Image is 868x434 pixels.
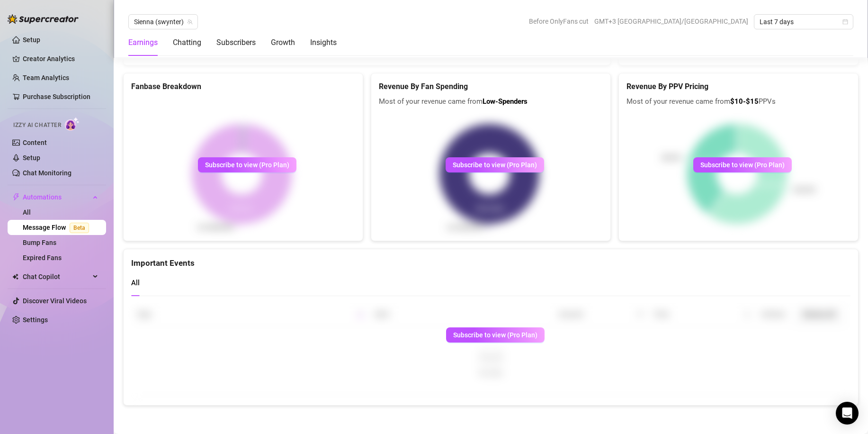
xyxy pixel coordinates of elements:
[131,279,140,287] span: All
[836,402,859,425] div: Open Intercom Messenger
[23,154,40,162] a: Setup
[65,117,80,131] img: AI Chatter
[626,81,850,92] h5: Revenue By PPV Pricing
[310,37,337,48] div: Insights
[453,161,537,169] span: Subscribe to view (Pro Plan)
[12,193,20,201] span: thunderbolt
[12,273,18,280] img: Chat Copilot
[198,157,296,172] button: Subscribe to view (Pro Plan)
[271,37,295,48] div: Growth
[23,139,47,146] a: Content
[131,249,850,270] div: Important Events
[446,157,544,172] button: Subscribe to view (Pro Plan)
[23,190,90,205] span: Automations
[730,97,759,106] b: $10-$15
[23,36,40,44] a: Setup
[23,74,69,81] a: Team Analytics
[134,15,192,29] span: Sienna (swynter)
[760,15,848,29] span: Last 7 days
[626,96,850,108] span: Most of your revenue came from PPVs
[187,19,193,25] span: team
[70,223,89,233] span: Beta
[13,121,61,130] span: Izzy AI Chatter
[128,37,158,48] div: Earnings
[23,269,90,284] span: Chat Copilot
[594,14,748,28] span: GMT+3 [GEOGRAPHIC_DATA]/[GEOGRAPHIC_DATA]
[446,327,545,343] button: Subscribe to view (Pro Plan)
[131,81,355,92] h5: Fanbase Breakdown
[483,97,528,106] b: Low-Spenders
[842,19,848,25] span: calendar
[23,224,93,231] a: Message FlowBeta
[453,331,537,339] span: Subscribe to view (Pro Plan)
[700,161,785,169] span: Subscribe to view (Pro Plan)
[693,157,792,172] button: Subscribe to view (Pro Plan)
[205,161,289,169] span: Subscribe to view (Pro Plan)
[173,37,201,48] div: Chatting
[23,169,72,177] a: Chat Monitoring
[23,297,87,305] a: Discover Viral Videos
[23,93,90,100] a: Purchase Subscription
[529,14,589,28] span: Before OnlyFans cut
[23,254,62,262] a: Expired Fans
[23,239,56,246] a: Bump Fans
[379,81,603,92] h5: Revenue By Fan Spending
[216,37,256,48] div: Subscribers
[8,14,79,24] img: logo-BBDzfeDw.svg
[379,96,603,108] span: Most of your revenue came from
[23,208,31,216] a: All
[23,51,98,66] a: Creator Analytics
[23,316,48,324] a: Settings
